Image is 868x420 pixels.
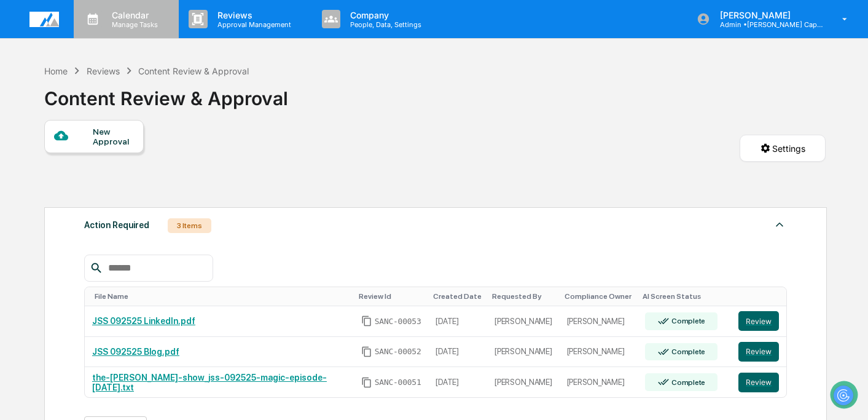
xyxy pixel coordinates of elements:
span: SANC-00051 [375,378,421,387]
td: [PERSON_NAME] [487,306,560,337]
p: People, Data, Settings [340,20,428,29]
div: 3 Items [168,218,211,233]
a: 🔎Data Lookup [7,173,82,196]
a: 🖐️Preclearance [7,150,84,172]
div: Content Review & Approval [138,66,249,76]
a: 🗄️Attestations [84,150,157,172]
button: Review [738,342,779,362]
td: [DATE] [428,337,487,368]
span: Copy Id [361,346,372,357]
p: Approval Management [208,20,297,29]
span: Pylon [122,208,149,218]
img: 1746055101610-c473b297-6a78-478c-a979-82029cc54cd1 [12,94,34,116]
p: Reviews [208,10,297,20]
div: Toggle SortBy [643,292,726,301]
a: Powered byPylon [87,208,149,218]
div: 🗄️ [89,156,99,166]
div: Reviews [87,66,120,76]
button: Start new chat [209,98,224,113]
div: New Approval [93,127,134,146]
button: Review [738,373,779,392]
button: Review [738,311,779,331]
span: Copy Id [361,315,372,327]
td: [DATE] [428,367,487,397]
div: We're available if you need us! [42,106,155,116]
td: [DATE] [428,306,487,337]
div: Start new chat [42,94,201,106]
div: 🖐️ [12,156,22,166]
span: Data Lookup [25,178,77,191]
div: Toggle SortBy [433,292,482,301]
p: Admin • [PERSON_NAME] Capital Management [710,20,824,29]
a: JSS 092525 Blog.pdf [92,347,179,357]
td: [PERSON_NAME] [487,337,560,368]
p: Company [340,10,428,20]
div: Action Required [84,217,149,233]
div: Toggle SortBy [492,292,555,301]
p: Calendar [102,10,164,20]
div: Complete [669,347,705,356]
div: Toggle SortBy [565,292,633,301]
td: [PERSON_NAME] [560,306,638,337]
div: Toggle SortBy [741,292,781,301]
td: [PERSON_NAME] [560,367,638,397]
div: 🔎 [12,180,22,189]
iframe: Open customer support [829,379,862,413]
span: Attestations [101,155,152,167]
div: Toggle SortBy [359,292,424,301]
button: Settings [740,135,826,162]
div: Toggle SortBy [95,292,349,301]
span: Copy Id [361,377,372,388]
img: logo [29,12,59,27]
span: SANC-00053 [375,317,421,327]
p: Manage Tasks [102,20,164,29]
p: [PERSON_NAME] [710,10,824,20]
span: Preclearance [25,155,79,167]
a: JSS 092525 LinkedIn.pdf [92,316,195,326]
td: [PERSON_NAME] [560,337,638,368]
div: Complete [669,317,705,325]
p: How can we help? [12,26,224,46]
img: caret [772,217,787,232]
a: the-[PERSON_NAME]-show_jss-092525-magic-episode-[DATE].txt [92,373,327,392]
div: Content Review & Approval [44,77,288,109]
div: Home [44,66,68,76]
div: Complete [669,378,705,387]
span: SANC-00052 [375,347,421,357]
td: [PERSON_NAME] [487,367,560,397]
